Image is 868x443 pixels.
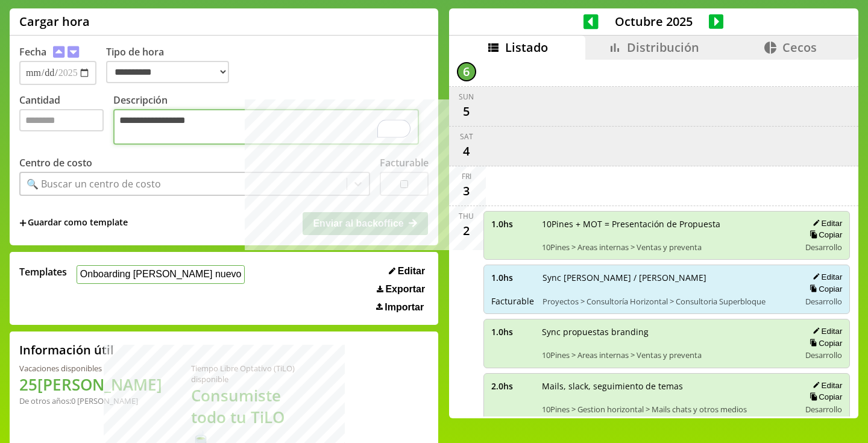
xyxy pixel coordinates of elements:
[459,211,474,221] div: Thu
[385,284,425,295] span: Exportar
[27,177,161,190] div: 🔍 Buscar un centro de costo
[19,216,128,230] span: +Guardar como template
[805,350,842,360] span: Desarrollo
[599,13,709,30] span: Octubre 2025
[457,102,476,121] div: 5
[113,109,419,145] textarea: To enrich screen reader interactions, please activate Accessibility in Grammarly extension settings
[806,338,842,348] button: Copiar
[449,60,858,416] div: scrollable content
[806,284,842,294] button: Copiar
[462,171,471,181] div: Fri
[19,93,113,148] label: Cantidad
[542,326,792,338] span: Sync propuestas branding
[19,395,162,406] div: De otros años: 0 [PERSON_NAME]
[106,45,239,85] label: Tipo de hora
[809,380,842,391] button: Editar
[19,109,104,131] input: Cantidad
[77,265,245,284] button: Onboarding [PERSON_NAME] nuevo
[385,265,429,277] button: Editar
[542,296,792,307] span: Proyectos > Consultoría Horizontal > Consultoria Superbloque
[459,92,474,102] div: Sun
[542,272,792,283] span: Sync [PERSON_NAME] / [PERSON_NAME]
[809,272,842,282] button: Editar
[457,181,476,201] div: 3
[19,156,92,169] label: Centro de costo
[806,392,842,402] button: Copiar
[113,93,429,148] label: Descripción
[457,62,476,81] div: 6
[542,350,792,360] span: 10Pines > Areas internas > Ventas y preventa
[805,404,842,415] span: Desarrollo
[805,296,842,307] span: Desarrollo
[491,380,533,392] span: 2.0 hs
[542,380,792,392] span: Mails, slack, seguimiento de temas
[19,363,162,374] div: Vacaciones disponibles
[19,374,162,395] h1: 25 [PERSON_NAME]
[380,156,429,169] label: Facturable
[385,302,424,313] span: Importar
[398,266,425,277] span: Editar
[505,39,548,55] span: Listado
[191,363,303,385] div: Tiempo Libre Optativo (TiLO) disponible
[19,45,46,58] label: Fecha
[782,39,817,55] span: Cecos
[457,221,476,240] div: 2
[106,61,229,83] select: Tipo de hora
[542,404,792,415] span: 10Pines > Gestion horizontal > Mails chats y otros medios
[805,242,842,253] span: Desarrollo
[491,295,534,307] span: Facturable
[19,265,67,278] span: Templates
[627,39,699,55] span: Distribución
[19,13,90,30] h1: Cargar hora
[457,142,476,161] div: 4
[491,272,534,283] span: 1.0 hs
[542,218,792,230] span: 10Pines + MOT = Presentación de Propuesta
[809,218,842,228] button: Editar
[491,326,533,338] span: 1.0 hs
[373,283,429,295] button: Exportar
[809,326,842,336] button: Editar
[19,216,27,230] span: +
[491,218,533,230] span: 1.0 hs
[460,131,473,142] div: Sat
[542,242,792,253] span: 10Pines > Areas internas > Ventas y preventa
[806,230,842,240] button: Copiar
[19,342,114,358] h2: Información útil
